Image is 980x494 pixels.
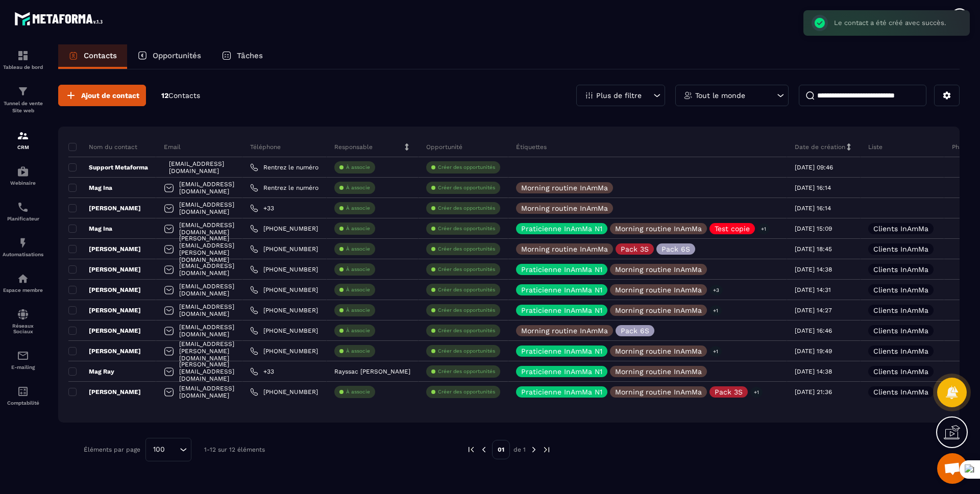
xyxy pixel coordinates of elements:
p: CRM [3,144,43,150]
p: Morning routine InAmMa [615,286,702,293]
p: [DATE] 15:09 [795,225,832,232]
p: Date de création [795,143,845,151]
img: scheduler [17,201,29,213]
p: À associe [346,388,370,396]
a: [PHONE_NUMBER] [250,286,318,294]
img: formation [17,85,29,97]
p: Email [164,143,181,151]
p: [PERSON_NAME] [68,347,141,355]
a: formationformationTableau de bord [3,42,43,78]
p: Créer des opportunités [438,164,495,171]
a: [PHONE_NUMBER] [250,306,318,314]
p: Morning routine InAmMa [615,348,702,355]
p: Clients InAmMa [873,307,928,314]
p: Morning routine InAmMa [615,388,702,396]
p: Tâches [237,51,263,60]
img: automations [17,165,29,178]
img: logo [14,9,106,28]
a: Opportunités [127,44,211,69]
div: Search for option [145,438,191,461]
a: [PHONE_NUMBER] [250,265,318,274]
a: +33 [250,367,274,376]
a: automationsautomationsWebinaire [3,158,43,193]
p: Pack 3S [715,388,743,396]
p: [PERSON_NAME] [68,388,141,396]
p: [DATE] 16:14 [795,205,831,212]
a: Contacts [58,44,127,69]
p: [DATE] 19:49 [795,348,832,355]
p: Créer des opportunités [438,245,495,253]
p: Morning routine InAmMa [615,266,702,273]
span: 100 [150,444,168,455]
a: [PHONE_NUMBER] [250,347,318,355]
p: Étiquettes [516,143,547,151]
p: Comptabilité [3,400,43,406]
img: prev [467,445,476,454]
p: Pack 3S [621,245,649,253]
p: Plus de filtre [596,92,642,99]
p: À associe [346,245,370,253]
p: Tableau de bord [3,64,43,70]
p: Créer des opportunités [438,368,495,375]
p: Praticienne InAmMa N1 [521,225,602,232]
p: Support Metaforma [68,163,148,171]
a: schedulerschedulerPlanificateur [3,193,43,229]
p: Clients InAmMa [873,368,928,375]
img: email [17,350,29,362]
p: Opportunités [153,51,201,60]
p: Contacts [84,51,117,60]
a: emailemailE-mailing [3,342,43,378]
p: Nom du contact [68,143,137,151]
p: [DATE] 14:38 [795,266,832,273]
p: Clients InAmMa [873,225,928,232]
p: Mag Ray [68,367,114,376]
img: social-network [17,308,29,320]
p: [PERSON_NAME] [68,204,141,212]
p: [PERSON_NAME] [68,327,141,335]
img: next [542,445,551,454]
p: Clients InAmMa [873,388,928,396]
p: 01 [492,440,510,459]
p: Praticienne InAmMa N1 [521,368,602,375]
p: Planificateur [3,216,43,221]
img: formation [17,50,29,62]
p: +1 [750,387,763,398]
p: Praticienne InAmMa N1 [521,348,602,355]
input: Search for option [168,444,177,455]
p: Éléments par page [84,446,140,453]
p: Phase [952,143,969,151]
p: Pack 6S [661,245,690,253]
p: 12 [161,91,200,101]
p: Téléphone [250,143,281,151]
p: Clients InAmMa [873,327,928,334]
p: Espace membre [3,287,43,293]
p: Morning routine InAmMa [615,368,702,375]
p: Morning routine InAmMa [521,327,608,334]
p: Morning routine InAmMa [615,225,702,232]
p: Webinaire [3,180,43,186]
p: Opportunité [426,143,462,151]
p: À associe [346,348,370,355]
p: Mag Ina [68,184,112,192]
p: Praticienne InAmMa N1 [521,286,602,293]
p: Praticienne InAmMa N1 [521,266,602,273]
p: [PERSON_NAME] [68,286,141,294]
p: Responsable [334,143,373,151]
p: [DATE] 16:46 [795,327,832,334]
p: Tout le monde [695,92,745,99]
img: prev [479,445,488,454]
p: Créer des opportunités [438,184,495,191]
a: formationformationCRM [3,122,43,158]
a: [PHONE_NUMBER] [250,327,318,335]
p: E-mailing [3,364,43,370]
p: [PERSON_NAME] [68,265,141,274]
p: Clients InAmMa [873,266,928,273]
a: Tâches [211,44,273,69]
p: Créer des opportunités [438,307,495,314]
p: 1-12 sur 12 éléments [204,446,265,453]
div: Mở cuộc trò chuyện [937,453,968,484]
p: [DATE] 14:38 [795,368,832,375]
a: formationformationTunnel de vente Site web [3,78,43,122]
p: Morning routine InAmMa [521,205,608,212]
img: accountant [17,385,29,398]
